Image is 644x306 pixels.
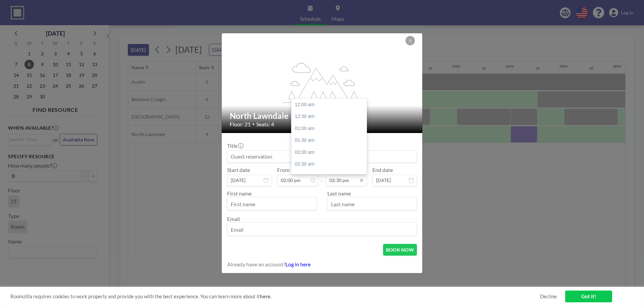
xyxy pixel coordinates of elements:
[540,293,557,300] a: Decline
[227,224,417,235] input: Email
[227,167,250,173] label: Start date
[260,293,271,299] a: here.
[321,169,323,184] span: -
[291,170,370,182] div: 03:00 am
[227,142,243,149] label: Title
[291,134,370,146] div: 01:30 am
[227,261,285,268] span: Already have an account?
[252,122,255,127] span: •
[372,167,393,173] label: End date
[227,216,240,222] label: Email
[565,291,612,302] a: Got it!
[256,121,274,128] span: Seats: 4
[285,261,311,267] a: Log in here
[327,190,351,196] label: Last name
[328,199,417,210] input: Last name
[277,167,289,173] label: From
[227,199,316,210] input: First name
[10,293,540,300] span: Roomzilla requires cookies to work properly and provide you with the best experience. You can lea...
[230,121,251,128] span: Floor: 21
[291,146,370,159] div: 02:00 am
[291,158,370,170] div: 02:30 am
[227,151,417,162] input: Guest reservation
[291,123,370,135] div: 01:00 am
[230,111,415,121] h2: North Lawndale
[291,99,370,111] div: 12:00 am
[227,190,252,196] label: First name
[383,244,417,256] button: BOOK NOW
[291,111,370,123] div: 12:30 am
